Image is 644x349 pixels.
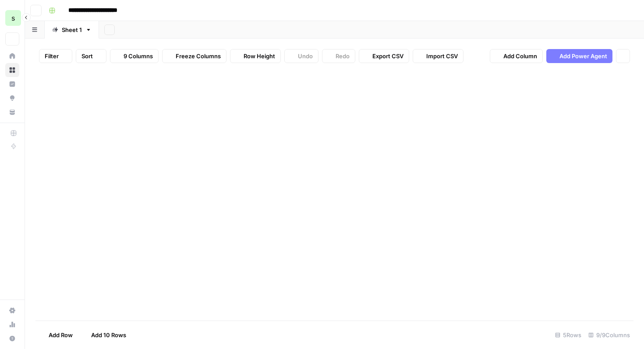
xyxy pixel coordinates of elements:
[78,328,131,342] button: Add 10 Rows
[5,77,19,91] a: Insights
[559,52,607,60] span: Add Power Agent
[49,331,73,339] span: Add Row
[230,49,281,63] button: Row Height
[372,52,403,60] span: Export CSV
[45,21,99,39] a: Sheet 1
[110,49,159,63] button: 9 Columns
[81,52,93,60] span: Sort
[91,331,126,339] span: Add 10 Rows
[359,49,409,63] button: Export CSV
[5,49,19,63] a: Home
[124,52,153,60] span: 9 Columns
[35,328,78,342] button: Add Row
[5,303,19,317] a: Settings
[426,52,458,60] span: Import CSV
[322,49,355,63] button: Redo
[298,52,313,60] span: Undo
[162,49,226,63] button: Freeze Columns
[552,328,585,342] div: 5 Rows
[11,13,15,23] span: s
[39,49,72,63] button: Filter
[546,49,612,63] button: Add Power Agent
[62,25,82,34] div: Sheet 1
[413,49,464,63] button: Import CSV
[5,63,19,77] a: Browse
[284,49,318,63] button: Undo
[5,91,19,105] a: Opportunities
[490,49,543,63] button: Add Column
[5,7,19,29] button: Workspace: saasgenie
[5,317,19,331] a: Usage
[45,52,59,60] span: Filter
[336,52,350,60] span: Redo
[5,105,19,119] a: Your Data
[244,52,275,60] span: Row Height
[5,331,19,345] button: Help + Support
[585,328,633,342] div: 9/9 Columns
[176,52,221,60] span: Freeze Columns
[503,52,537,60] span: Add Column
[76,49,106,63] button: Sort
